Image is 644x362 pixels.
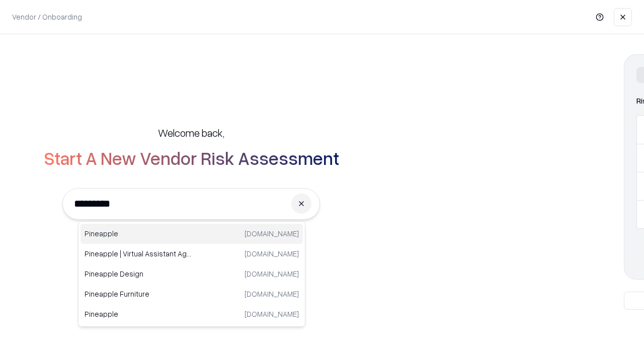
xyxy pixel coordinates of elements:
p: Pineapple [85,309,192,319]
p: Pineapple | Virtual Assistant Agency [85,248,192,259]
p: [DOMAIN_NAME] [245,248,299,259]
p: [DOMAIN_NAME] [245,268,299,279]
p: Pineapple [85,228,192,239]
p: [DOMAIN_NAME] [245,228,299,239]
p: [DOMAIN_NAME] [245,289,299,299]
p: Pineapple Design [85,268,192,279]
h2: Start A New Vendor Risk Assessment [44,148,339,168]
p: Pineapple Furniture [85,289,192,299]
h5: Welcome back, [158,126,224,140]
p: Vendor / Onboarding [12,12,82,22]
div: Suggestions [78,221,305,327]
p: [DOMAIN_NAME] [245,309,299,319]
